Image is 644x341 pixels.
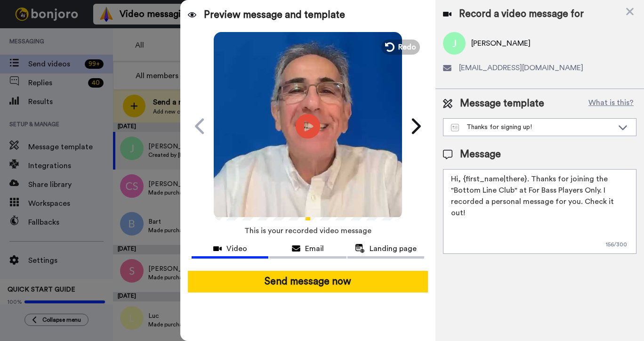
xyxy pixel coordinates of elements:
img: Message-temps.svg [451,124,459,131]
span: Message template [460,97,544,111]
span: This is your recorded video message [244,220,371,241]
button: What is this? [586,97,636,111]
textarea: Hi, {first_name|there}. Thanks for joining the "Bottom Line Club" at For Bass Players Only. I rec... [443,169,636,254]
span: Landing page [370,243,417,254]
span: Message [460,147,501,162]
button: Send message now [188,271,428,292]
div: Thanks for signing up! [451,122,613,132]
span: Email [305,243,324,254]
span: [EMAIL_ADDRESS][DOMAIN_NAME] [459,62,583,73]
span: Video [226,243,247,254]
